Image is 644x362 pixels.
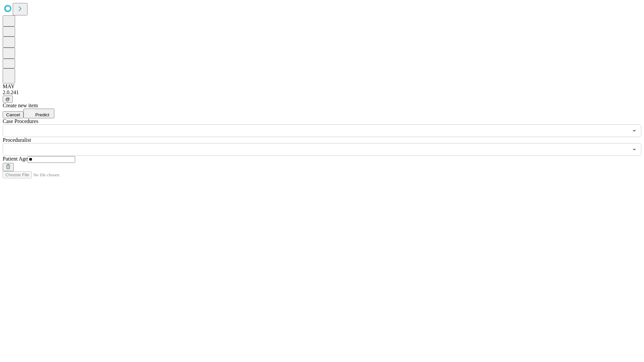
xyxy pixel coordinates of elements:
button: Predict [23,109,54,118]
span: Cancel [6,112,20,117]
div: MAY [3,83,641,89]
button: Open [630,126,639,135]
button: @ [3,96,13,103]
button: Open [630,145,639,154]
span: @ [5,97,10,102]
span: Scheduled Procedure [3,118,38,124]
span: Proceduralist [3,137,31,143]
span: Patient Age [3,156,28,162]
div: 2.0.241 [3,89,641,96]
button: Cancel [3,111,23,118]
span: Predict [35,112,49,117]
span: Create new item [3,103,38,108]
